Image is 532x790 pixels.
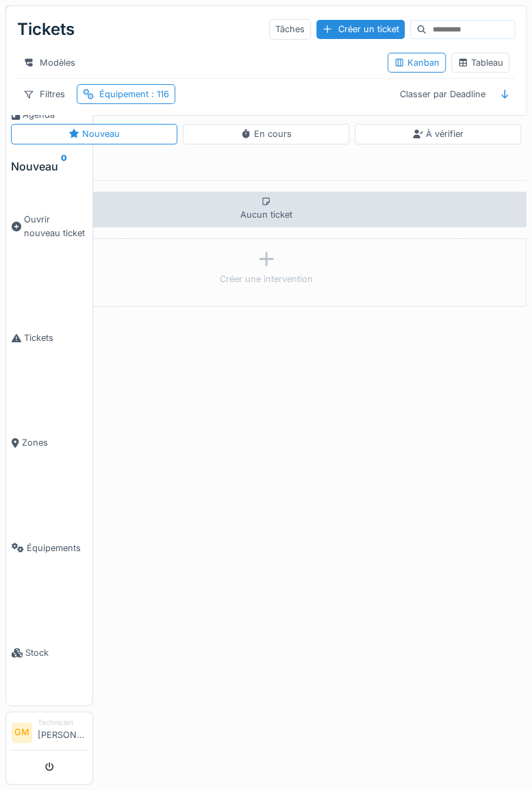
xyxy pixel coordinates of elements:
[11,158,521,175] div: Nouveau
[24,331,87,344] span: Tickets
[5,192,527,227] div: Aucun ticket
[12,717,87,750] a: GM Technicien[PERSON_NAME]
[6,285,92,390] a: Tickets
[24,213,87,239] span: Ouvrir nouveau ticket
[149,89,169,99] span: : 116
[68,127,120,140] div: Nouveau
[6,390,92,495] a: Zones
[38,717,87,728] div: Technicien
[316,20,405,38] div: Créer un ticket
[457,56,503,69] div: Tableau
[269,19,311,39] div: Tâches
[6,167,92,285] a: Ouvrir nouveau ticket
[6,600,92,705] a: Stock
[412,127,464,140] div: À vérifier
[38,717,87,747] li: [PERSON_NAME]
[394,56,440,69] div: Kanban
[17,84,71,104] div: Filtres
[17,53,81,73] div: Modèles
[17,12,75,47] div: Tickets
[394,84,492,104] div: Classer par Deadline
[22,436,87,449] span: Zones
[99,88,169,101] div: Équipement
[240,127,292,140] div: En cours
[25,646,87,659] span: Stock
[12,722,32,743] li: GM
[61,158,67,175] sup: 0
[27,541,87,555] span: Équipements
[220,272,313,285] div: Créer une intervention
[6,496,92,600] a: Équipements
